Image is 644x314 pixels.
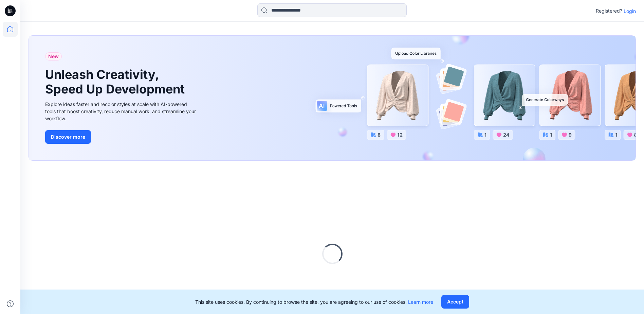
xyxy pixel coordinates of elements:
p: This site uses cookies. By continuing to browse the site, you are agreeing to our use of cookies. [195,298,433,306]
a: Discover more [45,130,198,144]
div: Explore ideas faster and recolor styles at scale with AI-powered tools that boost creativity, red... [45,101,198,122]
h1: Unleash Creativity, Speed Up Development [45,67,188,97]
a: Learn more [408,299,433,305]
span: New [48,52,59,60]
p: Registered? [596,7,622,15]
p: Login [624,7,636,15]
button: Accept [441,295,469,309]
button: Discover more [45,130,91,144]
